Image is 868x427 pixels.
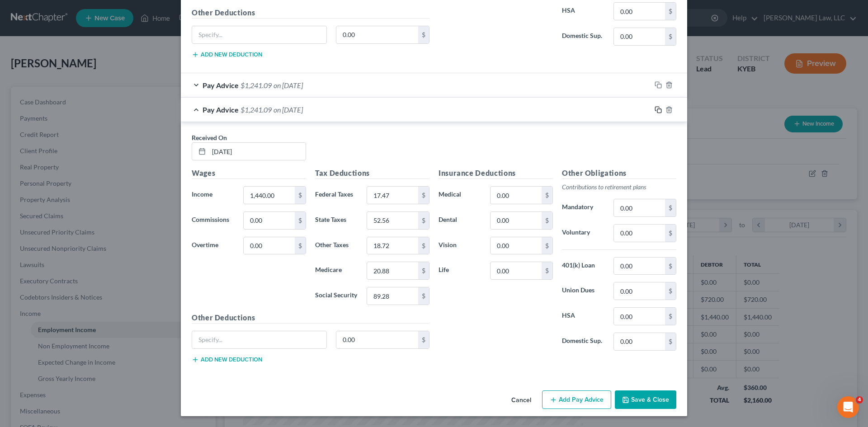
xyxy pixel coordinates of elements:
label: Federal Taxes [311,186,362,204]
input: 0.00 [491,237,542,254]
div: $ [665,333,676,350]
div: $ [542,187,552,204]
label: Domestic Sup. [557,28,609,46]
label: Medicare [311,262,362,280]
div: $ [665,308,676,325]
input: 0.00 [336,26,419,43]
label: Union Dues [557,282,609,300]
button: Add new deduction [192,356,262,363]
input: 0.00 [367,212,418,229]
span: $1,241.09 [241,81,272,89]
input: 0.00 [614,3,665,20]
input: 0.00 [614,333,665,350]
label: 401(k) Loan [557,257,609,275]
label: Voluntary [557,224,609,242]
div: $ [665,3,676,20]
button: Save & Close [615,390,676,409]
input: 0.00 [491,187,542,204]
label: Social Security [311,287,362,305]
h5: Wages [192,168,306,179]
label: Dental [434,211,486,230]
input: 0.00 [244,212,295,229]
div: $ [418,262,429,279]
label: Life [434,262,486,280]
input: 0.00 [491,212,542,229]
div: $ [418,287,429,305]
h5: Other Deductions [192,7,429,19]
div: $ [542,262,552,279]
input: 0.00 [614,282,665,300]
span: Pay Advice [203,81,239,89]
input: 0.00 [367,287,418,305]
label: Domestic Sup. [557,333,609,351]
input: Specify... [192,331,326,348]
input: 0.00 [367,237,418,254]
div: $ [418,26,429,43]
span: 4 [856,396,863,404]
input: 0.00 [367,262,418,279]
span: Pay Advice [203,105,239,114]
label: Mandatory [557,199,609,217]
div: $ [418,331,429,348]
label: Overtime [187,237,239,255]
span: on [DATE] [274,81,303,89]
label: Medical [434,186,486,204]
label: Other Taxes [311,237,362,255]
button: Add Pay Advice [542,390,611,409]
input: 0.00 [614,28,665,45]
div: $ [295,187,306,204]
div: $ [418,187,429,204]
input: Specify... [192,26,326,43]
input: 0.00 [244,237,295,254]
label: State Taxes [311,211,362,230]
iframe: Intercom live chat [837,396,859,418]
label: Vision [434,237,486,255]
div: $ [665,282,676,300]
span: Income [192,190,212,198]
input: 0.00 [614,225,665,242]
p: Contributions to retirement plans [562,183,676,192]
div: $ [418,212,429,229]
input: 0.00 [336,331,419,348]
label: HSA [557,307,609,325]
div: $ [665,225,676,242]
div: $ [295,212,306,229]
input: 0.00 [244,187,295,204]
div: $ [542,237,552,254]
div: $ [542,212,552,229]
input: MM/DD/YYYY [209,143,306,160]
h5: Tax Deductions [315,168,429,179]
h5: Other Deductions [192,312,429,324]
input: 0.00 [614,199,665,216]
div: $ [665,28,676,45]
div: $ [295,237,306,254]
button: Add new deduction [192,51,262,58]
input: 0.00 [614,258,665,275]
label: HSA [557,2,609,20]
h5: Other Obligations [562,168,676,179]
input: 0.00 [367,187,418,204]
span: $1,241.09 [241,105,272,114]
input: 0.00 [614,308,665,325]
button: Cancel [504,391,538,409]
div: $ [665,258,676,275]
h5: Insurance Deductions [439,168,553,179]
div: $ [665,199,676,216]
div: $ [418,237,429,254]
input: 0.00 [491,262,542,279]
span: Received On [192,134,227,141]
label: Commissions [187,211,239,230]
span: on [DATE] [274,105,303,114]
